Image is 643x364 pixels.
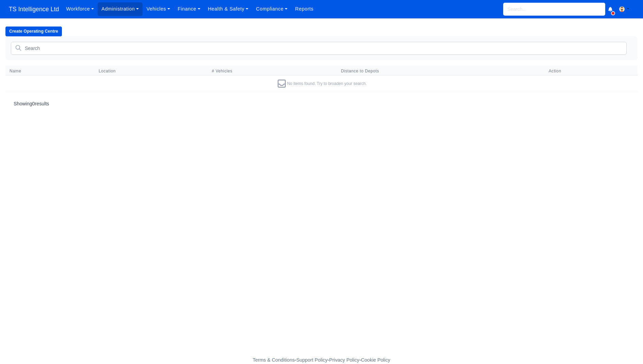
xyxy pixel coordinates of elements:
span: No items found. Try to broaden your search. [287,80,367,87]
a: Compliance [252,2,291,16]
a: Support Policy [296,357,328,363]
a: Reports [291,2,317,16]
a: Cookie Policy [361,357,390,363]
span: Location [99,68,204,74]
a: Finance [174,2,204,16]
input: Search [11,42,627,55]
span: Name [10,68,90,74]
a: TS Intelligence Ltd [5,3,62,16]
button: Create Operating Centre [5,27,62,36]
a: Privacy Policy [329,357,360,363]
p: Showing results [14,100,629,107]
span: Action [549,68,633,74]
span: 0 [32,101,35,106]
a: Health & Safety [204,2,252,16]
input: Search... [503,3,605,16]
a: Vehicles [143,2,174,16]
a: Terms & Conditions [253,357,295,363]
div: - - - [128,356,515,364]
a: Administration [98,2,143,16]
span: # Vehicles [212,68,333,74]
span: Distance to Depots [341,68,541,74]
a: Workforce [62,2,98,16]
